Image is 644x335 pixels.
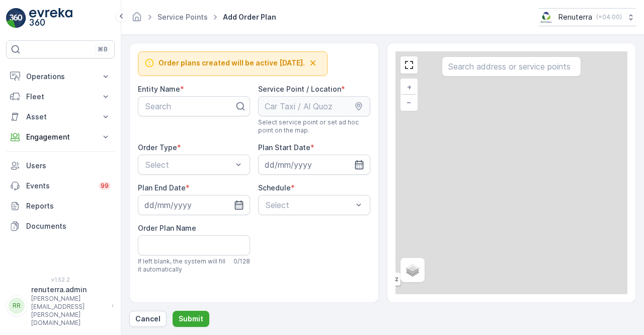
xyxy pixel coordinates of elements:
p: renuterra.admin [31,285,107,295]
div: RR [9,298,25,314]
span: + [407,83,412,91]
p: Engagement [26,132,95,142]
label: Schedule [258,183,291,192]
img: logo [6,8,26,28]
span: If left blank, the system will fill it automatically [138,257,229,274]
p: Cancel [135,314,160,324]
button: Engagement [6,127,115,147]
label: Plan End Date [138,183,186,192]
input: dd/mm/yyyy [258,155,370,175]
p: ⌘B [98,45,108,53]
span: − [407,98,412,106]
p: Events [26,181,93,191]
p: Search [145,100,234,112]
span: Select service point or set ad hoc point on the map. [258,118,370,135]
a: Events99 [6,176,115,196]
a: Layers [401,259,424,281]
img: logo_light-DOdMpM7g.png [29,8,72,28]
p: Documents [26,221,111,231]
p: [PERSON_NAME][EMAIL_ADDRESS][PERSON_NAME][DOMAIN_NAME] [31,295,107,327]
label: Service Point / Location [258,85,341,93]
button: RRrenuterra.admin[PERSON_NAME][EMAIL_ADDRESS][PERSON_NAME][DOMAIN_NAME] [6,285,115,327]
label: Entity Name [138,85,180,93]
a: Documents [6,216,115,236]
a: Zoom In [401,80,417,95]
p: Operations [26,72,95,82]
p: Submit [179,314,203,324]
p: ( +04:00 ) [596,13,622,21]
a: Zoom Out [401,95,417,110]
p: Fleet [26,92,95,102]
button: Cancel [129,311,167,327]
p: Select [145,159,232,171]
input: Search address or service points [442,56,581,77]
button: Operations [6,66,115,87]
button: Renuterra(+04:00) [539,8,636,26]
input: dd/mm/yyyy [138,195,250,215]
a: Reports [6,196,115,216]
a: Users [6,156,115,176]
p: 99 [101,182,109,190]
button: Fleet [6,87,115,107]
p: Select [266,199,353,211]
label: Order Plan Name [138,224,196,232]
span: Add Order Plan [221,12,278,22]
a: Homepage [131,15,142,24]
button: Asset [6,107,115,127]
span: Order plans created will be active [DATE]. [158,58,305,68]
label: Plan Start Date [258,143,310,152]
span: v 1.52.2 [6,277,115,283]
p: Reports [26,201,111,211]
p: Renuterra [558,12,592,22]
input: Car Taxi / Al Quoz [258,96,370,116]
a: View Fullscreen [401,57,417,73]
button: Submit [173,311,209,327]
p: 0 / 128 [233,257,250,265]
p: Users [26,161,111,171]
a: Service Points [157,13,208,21]
label: Order Type [138,143,177,152]
p: Asset [26,112,95,122]
img: Screenshot_2024-07-26_at_13.33.01.png [539,12,554,23]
